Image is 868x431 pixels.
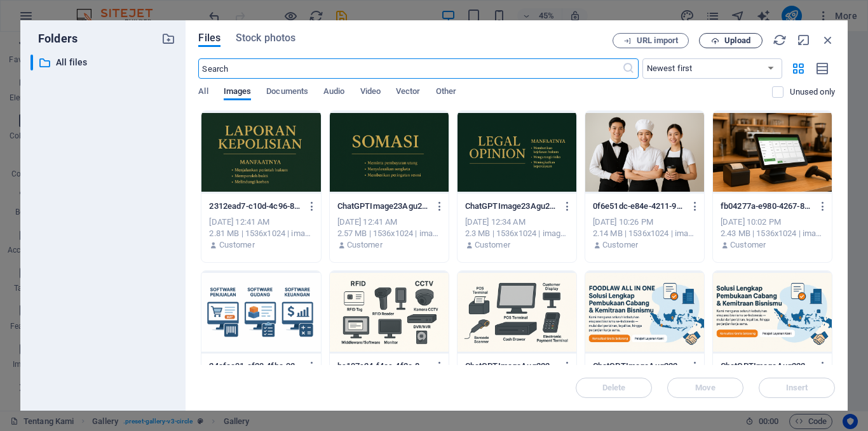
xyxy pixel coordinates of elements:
[613,33,689,48] button: URL import
[465,361,557,372] p: ChatGPTImageAug23202502_33_31AM-EAq594wSHU0a3T_9JUaQaQ.png
[602,239,638,251] p: Customer
[347,239,383,251] p: Customer
[224,84,252,102] span: Images
[209,228,313,239] div: 2.81 MB | 1536x1024 | image/png
[721,361,813,372] p: ChatGPTImageAug22202511_34_56PM-zc8v4Jp1d_dX-eE5TQhx7g.png
[436,84,456,102] span: Other
[31,30,78,47] p: Folders
[236,30,295,46] span: Stock photos
[465,201,557,212] p: ChatGPTImage23Agu202505.30.17-F0SswXvp_0HiU8LWVOUwcA.png
[724,37,750,44] span: Upload
[721,216,824,228] div: [DATE] 10:02 PM
[337,361,430,372] p: bc197c34-f4ec-4f3a-830e-c4359fa71257-ZWpdx1nTa5LcQmU5anRCvA.png
[593,216,696,228] div: [DATE] 10:26 PM
[266,84,308,102] span: Documents
[209,216,313,228] div: [DATE] 12:41 AM
[360,84,381,102] span: Video
[31,55,33,70] div: ​
[699,33,763,48] button: Upload
[209,361,301,372] p: 24afaa91-ef39-4fba-933d-a2596fd949a8-kKGilc222jmQ3CiB9JRn3A.png
[721,228,824,239] div: 2.43 MB | 1536x1024 | image/png
[219,239,255,251] p: Customer
[198,30,220,46] span: Files
[730,239,766,251] p: Customer
[161,32,175,46] i: Create new folder
[773,33,787,47] i: Reload
[337,201,430,212] p: ChatGPTImage23Agu202505.41.12-vnidNOWc0CaLr1iRDdVtcA.png
[475,239,510,251] p: Customer
[337,228,441,239] div: 2.57 MB | 1536x1024 | image/png
[593,201,685,212] p: 0f6e51dc-e84e-4211-95b1-341f37506c46-NvysyDZFY5qR3rBjcPwWiA.png
[56,55,153,70] p: All files
[209,201,301,212] p: 2312ead7-c10d-4c96-881c-8118a383a96c-Jm22oUMDBT0k4av25WCtYQ.png
[721,201,813,212] p: fb04277a-e980-4267-88ce-0d4019517207-9O-vXW4MbDSM0cbqWGYebg.png
[797,33,811,47] i: Minimize
[821,33,835,47] i: Close
[790,86,835,98] p: Displays only files that are not in use on the website. Files added during this session can still...
[323,84,344,102] span: Audio
[337,216,441,228] div: [DATE] 12:41 AM
[198,58,621,79] input: Search
[465,216,569,228] div: [DATE] 12:34 AM
[593,361,685,372] p: ChatGPTImageAug22202511_39_25PM-3Zmd-0huGvt1LFdsgesIlw.png
[198,84,208,102] span: All
[637,37,678,44] span: URL import
[396,84,421,102] span: Vector
[593,228,696,239] div: 2.14 MB | 1536x1024 | image/png
[465,228,569,239] div: 2.3 MB | 1536x1024 | image/png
